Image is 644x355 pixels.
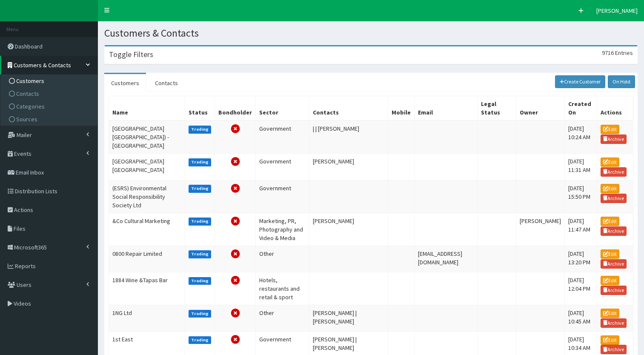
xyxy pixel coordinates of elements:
[309,213,388,246] td: [PERSON_NAME]
[615,49,633,57] span: Entries
[415,96,478,121] th: Email
[601,157,619,167] a: Edit
[189,250,212,258] label: Trading
[601,276,619,285] a: Edit
[109,96,185,121] th: Name
[189,126,212,133] label: Trading
[309,305,388,331] td: [PERSON_NAME] | [PERSON_NAME]
[601,318,627,328] a: Archive
[15,43,43,50] span: Dashboard
[564,180,597,213] td: [DATE] 15:50 PM
[596,7,638,14] span: [PERSON_NAME]
[189,218,212,225] label: Trading
[601,194,627,203] a: Archive
[564,246,597,272] td: [DATE] 13:20 PM
[256,305,309,331] td: Other
[256,180,309,213] td: Government
[601,345,627,354] a: Archive
[14,243,47,251] span: Microsoft365
[189,336,212,344] label: Trading
[256,213,309,246] td: Marketing, PR, Photography and Video & Media
[564,120,597,154] td: [DATE] 10:24 AM
[601,335,619,345] a: Edit
[601,249,619,259] a: Edit
[16,90,39,97] span: Contacts
[309,154,388,180] td: [PERSON_NAME]
[597,96,633,121] th: Actions
[14,225,26,232] span: Files
[3,87,97,100] a: Contacts
[109,120,185,154] td: [GEOGRAPHIC_DATA] [GEOGRAPHIC_DATA]) - [GEOGRAPHIC_DATA]
[17,281,31,289] span: Users
[309,96,388,121] th: Contacts
[185,96,215,121] th: Status
[16,115,37,123] span: Sources
[608,75,635,88] a: On Hold
[601,184,619,193] a: Edit
[601,309,619,318] a: Edit
[309,120,388,154] td: | | [PERSON_NAME]
[564,305,597,331] td: [DATE] 10:45 AM
[14,300,31,307] span: Videos
[16,103,45,110] span: Categories
[109,305,185,331] td: 1NG Ltd
[17,131,32,139] span: Mailer
[601,125,619,134] a: Edit
[516,96,564,121] th: Owner
[601,217,619,226] a: Edit
[256,272,309,305] td: Hotels, restaurants and retail & sport
[109,246,185,272] td: 0800 Repair Limited
[109,213,185,246] td: &Co Cultural Marketing
[109,180,185,213] td: (ESRS) Environmental Social Responsibility Society Ltd
[109,272,185,305] td: 1884 Wine &Tapas Bar
[109,51,153,58] h3: Toggle Filters
[189,158,212,166] label: Trading
[14,61,71,69] span: Customers & Contacts
[415,246,478,272] td: [EMAIL_ADDRESS][DOMAIN_NAME]
[564,154,597,180] td: [DATE] 11:31 AM
[602,49,614,57] span: 9716
[15,262,36,270] span: Reports
[564,96,597,121] th: Created On
[256,120,309,154] td: Government
[601,259,627,269] a: Archive
[256,246,309,272] td: Other
[601,226,627,236] a: Archive
[14,150,31,157] span: Events
[564,213,597,246] td: [DATE] 11:47 AM
[555,75,606,88] a: Create Customer
[564,272,597,305] td: [DATE] 12:04 PM
[109,154,185,180] td: [GEOGRAPHIC_DATA] [GEOGRAPHIC_DATA]
[215,96,256,121] th: Bondholder
[256,154,309,180] td: Government
[189,185,212,192] label: Trading
[3,100,97,113] a: Categories
[516,213,564,246] td: [PERSON_NAME]
[601,167,627,177] a: Archive
[388,96,415,121] th: Mobile
[104,74,146,92] a: Customers
[477,96,516,121] th: Legal Status
[14,206,33,214] span: Actions
[601,286,627,295] a: Archive
[148,74,185,92] a: Contacts
[3,113,97,126] a: Sources
[256,96,309,121] th: Sector
[3,74,97,87] a: Customers
[189,277,212,285] label: Trading
[16,169,44,176] span: Email Inbox
[15,187,57,195] span: Distribution Lists
[104,28,638,39] h1: Customers & Contacts
[189,310,212,318] label: Trading
[601,135,627,144] a: Archive
[16,77,44,85] span: Customers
